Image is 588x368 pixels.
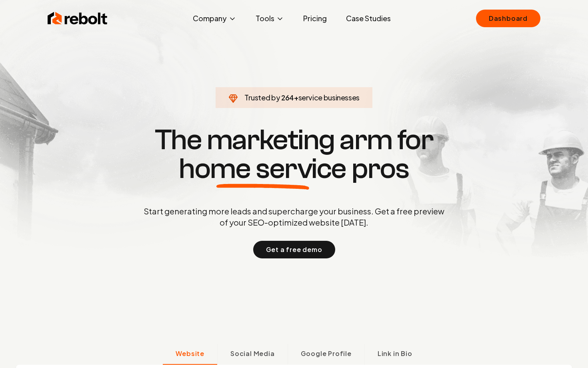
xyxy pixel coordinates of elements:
button: Get a free demo [253,241,335,258]
span: 264 [281,92,294,103]
img: Rebolt Logo [48,10,108,26]
span: Google Profile [301,349,352,358]
button: Tools [249,10,290,26]
p: Start generating more leads and supercharge your business. Get a free preview of your SEO-optimiz... [142,206,446,228]
a: Dashboard [476,10,540,27]
span: service businesses [298,93,360,102]
h1: The marketing arm for pros [102,126,486,183]
button: Company [186,10,243,26]
button: Link in Bio [364,344,425,365]
span: + [294,93,298,102]
span: Website [176,349,204,358]
span: Social Media [230,349,275,358]
a: Pricing [297,10,333,26]
span: home service [179,154,346,183]
button: Google Profile [288,344,364,365]
button: Website [163,344,217,365]
button: Social Media [217,344,288,365]
a: Case Studies [340,10,397,26]
span: Link in Bio [378,349,412,358]
span: Trusted by [244,93,280,102]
